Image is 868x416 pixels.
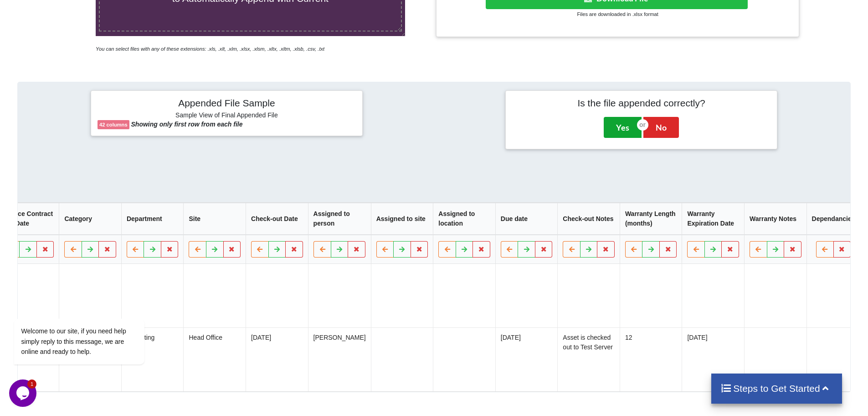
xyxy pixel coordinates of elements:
[121,203,184,235] th: Department
[308,327,371,391] td: [PERSON_NAME]
[604,117,642,138] button: Yes
[308,203,371,235] th: Assigned to person
[9,379,38,407] iframe: chat widget
[9,236,173,375] iframe: chat widget
[246,327,308,391] td: [DATE]
[682,327,745,391] td: [DATE]
[744,203,806,235] th: Warranty Notes
[720,383,833,394] h4: Steps to Get Started
[806,203,860,235] th: Dependancies
[620,203,682,235] th: Warranty Length (months)
[99,122,128,127] b: 42 columns
[577,11,658,17] small: Files are downloaded in .xlsx format
[98,97,356,110] h4: Appended File Sample
[98,111,356,121] h6: Sample View of Final Appended File
[558,327,620,391] td: Asset is checked out to Test Server
[433,203,496,235] th: Assigned to location
[96,46,324,52] i: You can select files with any of these extensions: .xls, .xlt, .xlm, .xlsx, .xlsm, .xltx, .xltm, ...
[495,203,558,235] th: Due date
[558,203,620,235] th: Check-out Notes
[246,203,308,235] th: Check-out Date
[59,203,122,235] th: Category
[495,327,558,391] td: [DATE]
[371,203,433,235] th: Assigned to site
[682,203,745,235] th: Warranty Expiration Date
[184,327,246,391] td: Head Office
[643,117,679,138] button: No
[512,97,770,109] h4: Is the file appended correctly?
[184,203,246,235] th: Site
[620,327,682,391] td: 12
[131,121,243,128] b: Showing only first row from each file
